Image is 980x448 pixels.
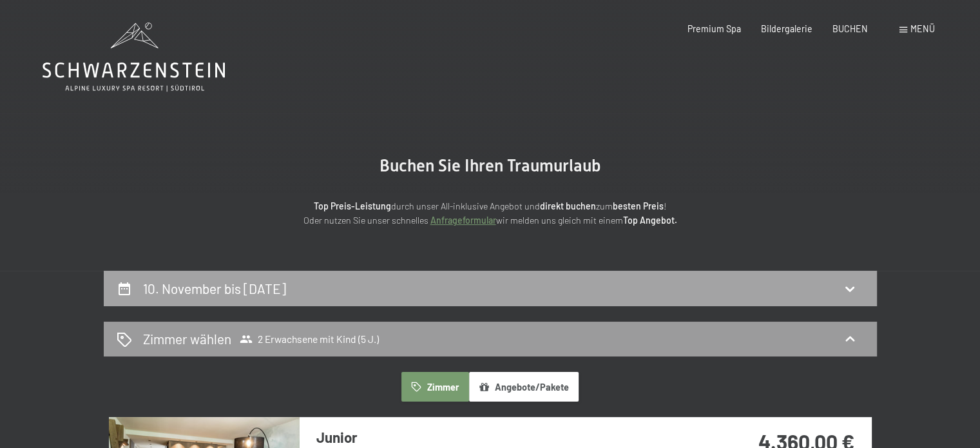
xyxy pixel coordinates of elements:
[540,200,596,211] strong: direkt buchen
[613,200,664,211] strong: besten Preis
[832,23,868,34] a: BUCHEN
[314,200,391,211] strong: Top Preis-Leistung
[761,23,812,34] a: Bildergalerie
[380,156,601,175] span: Buchen Sie Ihren Traumurlaub
[430,215,496,226] a: Anfrageformular
[143,280,286,297] h2: 10. November bis [DATE]
[143,329,231,348] h2: Zimmer wählen
[469,372,579,402] button: Angebote/Pakete
[910,23,935,34] span: Menü
[623,215,677,226] strong: Top Angebot.
[316,427,700,447] h3: Junior
[687,23,741,34] a: Premium Spa
[401,372,468,402] button: Zimmer
[207,199,774,228] p: durch unser All-inklusive Angebot und zum ! Oder nutzen Sie unser schnelles wir melden uns gleich...
[240,333,379,346] span: 2 Erwachsene mit Kind (5 J.)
